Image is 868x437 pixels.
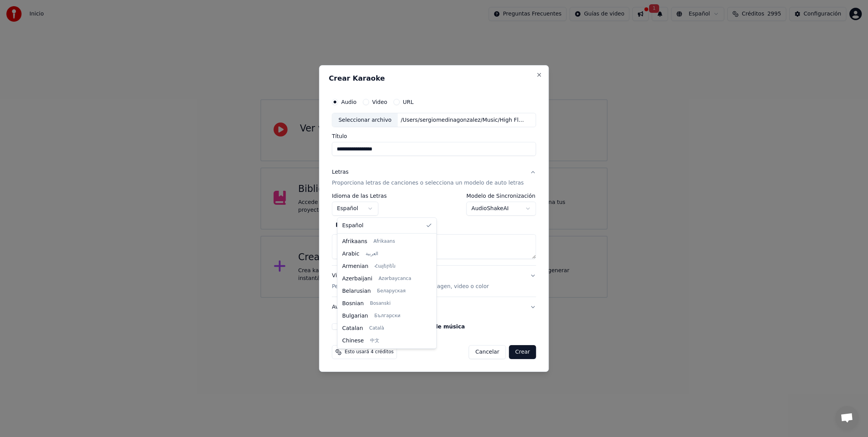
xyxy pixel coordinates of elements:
span: Afrikaans [374,238,395,244]
span: Հայերեն [375,263,396,269]
span: Bulgarian [342,312,368,320]
span: Catalan [342,324,363,332]
span: Afrikaans [342,237,367,245]
span: Azərbaycanca [379,275,411,282]
span: Armenian [342,262,369,270]
span: Belarusian [342,287,371,295]
span: Azerbaijani [342,275,372,282]
span: Català [369,325,384,331]
span: Bosnian [342,299,364,307]
span: Arabic [342,250,359,257]
span: 中文 [370,337,379,344]
span: Беларуская [377,288,406,294]
span: Български [374,313,400,319]
span: Español [342,222,363,230]
span: Bosanski [370,300,391,306]
span: العربية [365,250,378,257]
span: Chinese [342,337,364,344]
